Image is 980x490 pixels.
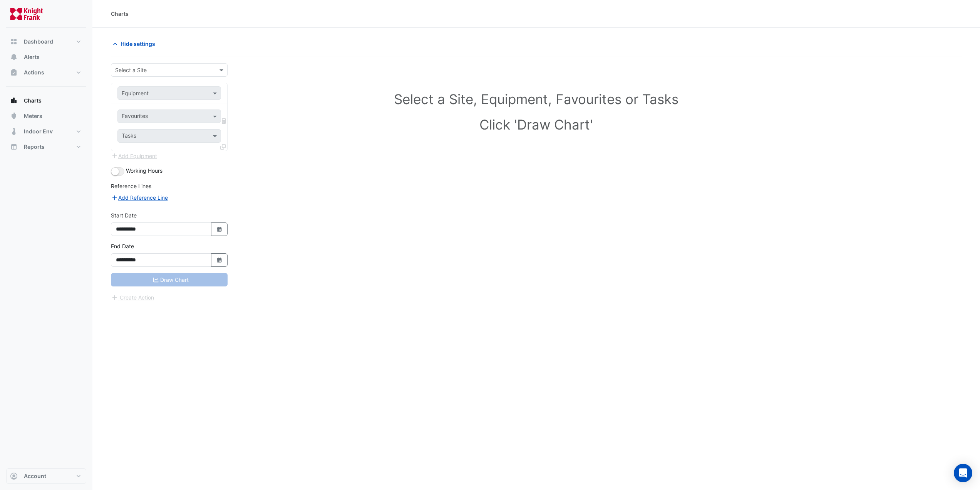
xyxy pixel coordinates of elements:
button: Reports [6,139,86,155]
fa-icon: Select Date [216,257,223,263]
div: Open Intercom Messenger [954,464,972,482]
label: Reference Lines [111,182,151,190]
app-icon: Alerts [10,53,18,61]
span: Meters [24,112,42,120]
span: Indoor Env [24,128,53,135]
div: Charts [111,10,129,18]
fa-icon: Select Date [216,226,223,232]
label: End Date [111,242,134,250]
img: Company Logo [9,6,44,22]
h1: Click 'Draw Chart' [128,116,945,133]
app-icon: Charts [10,97,18,104]
button: Dashboard [6,34,86,49]
app-icon: Dashboard [10,38,18,45]
label: Start Date [111,211,137,219]
div: Tasks [121,131,136,141]
span: Reports [24,143,45,151]
app-icon: Indoor Env [10,128,18,135]
div: Favourites [121,112,148,122]
button: Add Reference Line [111,193,168,202]
h1: Select a Site, Equipment, Favourites or Tasks [128,91,945,107]
app-icon: Reports [10,143,18,151]
button: Alerts [6,49,86,65]
app-icon: Meters [10,112,18,120]
span: Account [24,472,46,480]
button: Actions [6,65,86,80]
span: Alerts [24,53,40,61]
span: Actions [24,69,44,76]
button: Account [6,468,86,484]
span: Dashboard [24,38,53,45]
button: Meters [6,108,86,124]
span: Clone Favourites and Tasks from this Equipment to other Equipment [220,143,226,150]
app-escalated-ticket-create-button: Please correct errors first [111,293,154,300]
button: Charts [6,93,86,108]
span: Hide settings [121,40,155,48]
span: Choose Function [221,118,228,124]
span: Charts [24,97,42,104]
app-icon: Actions [10,69,18,76]
button: Indoor Env [6,124,86,139]
button: Hide settings [111,37,160,51]
span: Working Hours [126,167,162,174]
